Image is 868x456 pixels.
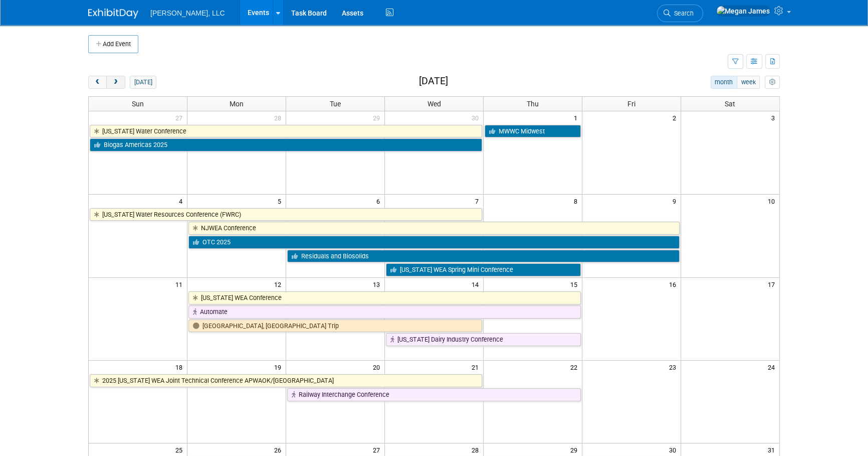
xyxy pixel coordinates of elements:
[716,6,770,17] img: Megan James
[427,100,441,108] span: Wed
[372,361,384,373] span: 20
[527,100,539,108] span: Thu
[419,76,448,87] h2: [DATE]
[273,361,286,373] span: 19
[573,111,582,124] span: 1
[287,388,581,401] a: Railway Interchange Conference
[273,443,286,456] span: 26
[277,195,286,207] span: 5
[90,125,482,138] a: [US_STATE] Water Conference
[188,306,580,319] a: Automate
[287,250,679,263] a: Residuals and Biosolids
[725,100,735,108] span: Sat
[471,278,483,290] span: 14
[672,111,681,124] span: 2
[711,76,737,89] button: month
[130,76,156,89] button: [DATE]
[88,76,107,89] button: prev
[767,361,779,373] span: 24
[372,443,384,456] span: 27
[178,195,187,207] span: 4
[230,100,244,108] span: Mon
[188,222,679,235] a: NJWEA Conference
[485,125,581,138] a: MWWC Midwest
[372,111,384,124] span: 29
[90,374,482,387] a: 2025 [US_STATE] WEA Joint Technical Conference APWAOK/[GEOGRAPHIC_DATA]
[174,111,187,124] span: 27
[188,236,679,249] a: OTC 2025
[471,443,483,456] span: 28
[767,443,779,456] span: 31
[188,320,482,333] a: [GEOGRAPHIC_DATA], [GEOGRAPHIC_DATA] Trip
[132,100,144,108] span: Sun
[569,361,582,373] span: 22
[627,100,635,108] span: Fri
[672,195,681,207] span: 9
[770,111,779,124] span: 3
[767,278,779,290] span: 17
[386,263,581,276] a: [US_STATE] WEA Spring Mini Conference
[569,278,582,290] span: 15
[474,195,483,207] span: 7
[375,195,384,207] span: 6
[767,195,779,207] span: 10
[668,443,681,456] span: 30
[90,138,482,151] a: Biogas Americas 2025
[372,278,384,290] span: 13
[671,10,694,17] span: Search
[769,79,775,86] i: Personalize Calendar
[471,361,483,373] span: 21
[106,76,125,89] button: next
[150,9,225,17] span: [PERSON_NAME], LLC
[90,208,482,221] a: [US_STATE] Water Resources Conference (FWRC)
[668,278,681,290] span: 16
[174,361,187,373] span: 18
[668,361,681,373] span: 23
[330,100,341,108] span: Tue
[657,5,703,22] a: Search
[273,278,286,290] span: 12
[188,291,580,305] a: [US_STATE] WEA Conference
[471,111,483,124] span: 30
[88,9,138,19] img: ExhibitDay
[273,111,286,124] span: 28
[174,443,187,456] span: 25
[174,278,187,290] span: 11
[386,333,581,346] a: [US_STATE] Dairy Industry Conference
[569,443,582,456] span: 29
[765,76,780,89] button: myCustomButton
[88,35,138,53] button: Add Event
[573,195,582,207] span: 8
[737,76,760,89] button: week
